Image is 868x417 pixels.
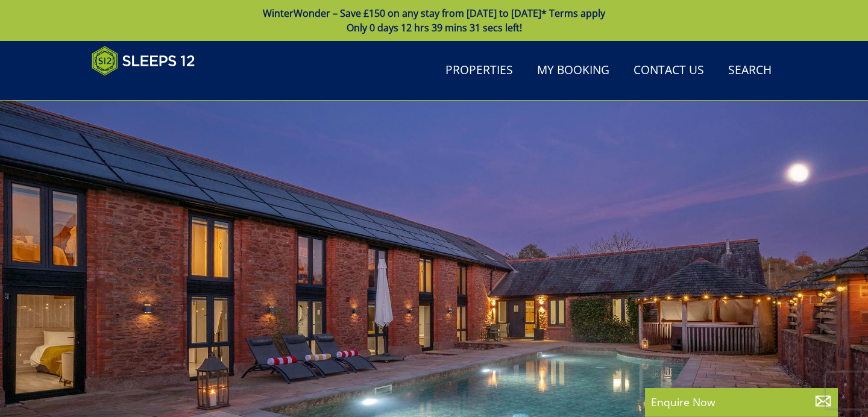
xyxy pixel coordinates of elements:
a: Properties [441,57,518,84]
a: Search [723,57,776,84]
span: Only 0 days 12 hrs 39 mins 31 secs left! [347,21,522,34]
img: Sleeps 12 [92,46,195,76]
p: Enquire Now [651,394,832,410]
a: My Booking [532,57,614,84]
iframe: Customer reviews powered by Trustpilot [86,83,212,93]
a: Contact Us [629,57,709,84]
